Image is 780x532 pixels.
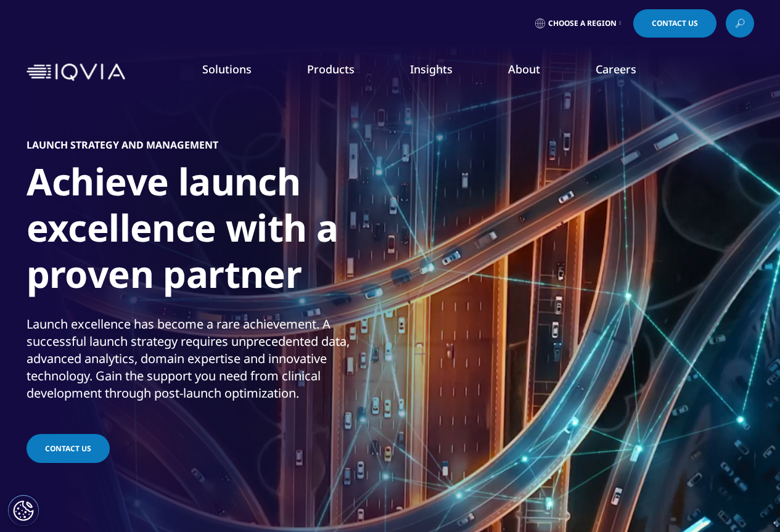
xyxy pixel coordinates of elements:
span: Contact Us [652,20,698,27]
a: Insights [410,62,453,76]
span: CONTACT US [45,443,91,454]
h1: Achieve launch excellence with a proven partner [27,158,489,305]
a: Contact Us [633,9,716,38]
nav: Primary [130,43,754,101]
img: IQVIA Healthcare Information Technology and Pharma Clinical Research Company [27,63,125,81]
p: Launch excellence has become a rare achievement. A successful launch strategy requires unpreceden... [27,316,387,409]
a: Solutions [202,62,252,76]
a: CONTACT US [27,434,110,463]
span: Choose a Region [548,18,617,28]
a: Careers [596,62,636,76]
button: Cookies Settings [8,495,39,526]
h5: LAUNCH STRATEGY AND MANAGEMENT [27,139,218,151]
a: About [508,62,540,76]
a: Products [307,62,355,76]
